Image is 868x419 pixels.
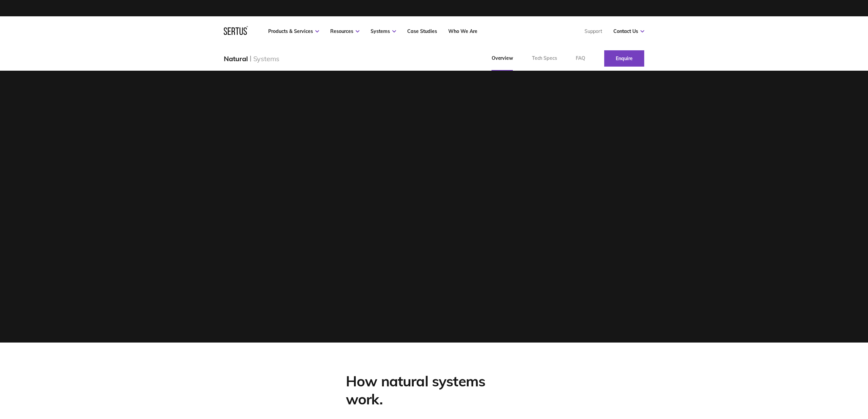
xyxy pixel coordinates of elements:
[253,54,280,63] div: Systems
[585,28,602,34] a: Support
[613,28,644,34] a: Contact Us
[330,28,359,34] a: Resources
[566,46,595,71] a: FAQ
[522,46,567,71] a: Tech Specs
[346,372,522,408] div: How natural systems work.
[604,50,644,67] a: Enquire
[371,28,396,34] a: Systems
[224,54,248,63] div: Natural
[448,28,477,34] a: Who We Are
[407,28,437,34] a: Case Studies
[268,28,319,34] a: Products & Services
